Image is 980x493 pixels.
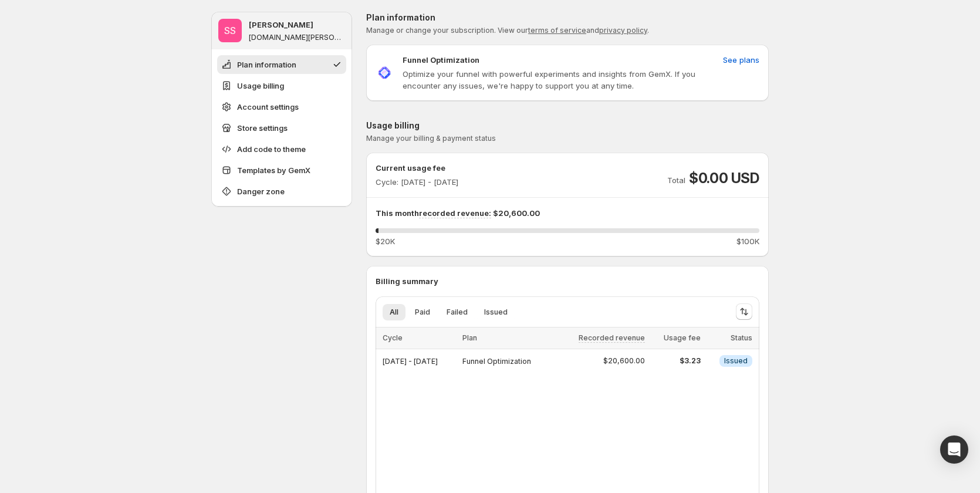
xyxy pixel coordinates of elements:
[249,19,313,31] p: [PERSON_NAME]
[217,119,346,137] button: Store settings
[224,25,236,36] text: SS
[664,333,701,342] span: Usage fee
[667,174,685,186] p: Total
[217,55,346,74] button: Plan information
[419,208,491,218] span: recorded revenue:
[218,19,242,42] span: Sandy Sandy
[237,101,299,113] span: Account settings
[366,134,496,143] span: Manage your billing & payment status
[731,333,752,342] span: Status
[716,50,766,69] button: See plans
[249,33,345,42] p: [DOMAIN_NAME][PERSON_NAME]
[462,333,477,342] span: Plan
[237,164,310,176] span: Templates by GemX
[390,308,398,317] span: All
[415,308,430,317] span: Paid
[736,303,752,320] button: Sort the results
[376,275,759,287] p: Billing summary
[462,357,531,366] span: Funnel Optimization
[484,308,508,317] span: Issued
[599,26,647,35] a: privacy policy
[366,12,769,23] p: Plan information
[724,356,748,366] span: Issued
[376,176,458,188] p: Cycle: [DATE] - [DATE]
[237,59,296,70] span: Plan information
[376,162,458,174] p: Current usage fee
[652,356,701,366] span: $3.23
[723,54,759,66] span: See plans
[403,68,718,92] p: Optimize your funnel with powerful experiments and insights from GemX. If you encounter any issue...
[217,182,346,201] button: Danger zone
[217,161,346,180] button: Templates by GemX
[383,333,403,342] span: Cycle
[403,54,479,66] p: Funnel Optimization
[217,97,346,116] button: Account settings
[447,308,468,317] span: Failed
[579,333,645,343] span: Recorded revenue
[237,185,285,197] span: Danger zone
[217,140,346,158] button: Add code to theme
[376,235,395,247] span: $20K
[383,357,438,366] span: [DATE] - [DATE]
[217,76,346,95] button: Usage billing
[366,26,649,35] span: Manage or change your subscription. View our and .
[689,169,759,188] span: $0.00 USD
[366,120,769,131] p: Usage billing
[376,207,759,219] p: This month $20,600.00
[237,122,288,134] span: Store settings
[237,80,284,92] span: Usage billing
[940,435,968,464] div: Open Intercom Messenger
[376,64,393,82] img: Funnel Optimization
[603,356,645,366] span: $20,600.00
[237,143,306,155] span: Add code to theme
[528,26,586,35] a: terms of service
[736,235,759,247] span: $100K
